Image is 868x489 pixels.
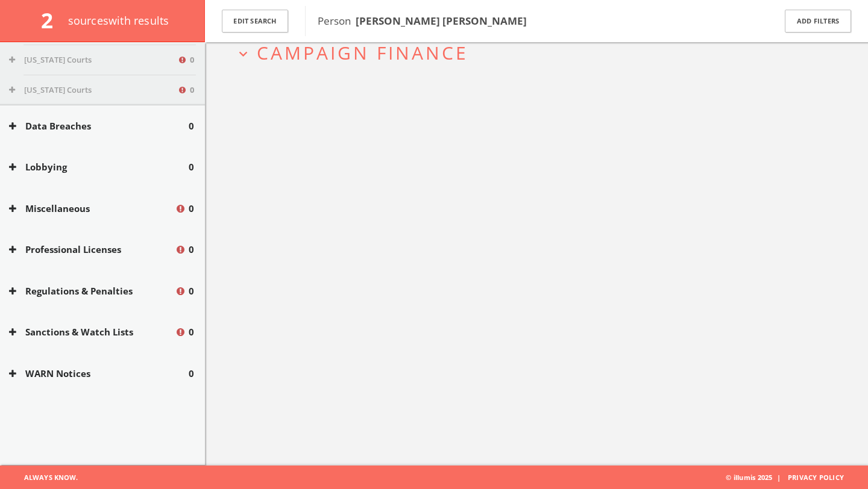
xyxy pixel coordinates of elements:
[189,367,194,381] span: 0
[222,10,288,33] button: Edit Search
[772,473,785,482] span: |
[257,40,468,65] span: Campaign Finance
[9,119,189,133] button: Data Breaches
[318,14,527,28] span: Person
[9,284,175,298] button: Regulations & Penalties
[9,54,177,66] button: [US_STATE] Courts
[356,14,527,28] b: [PERSON_NAME] [PERSON_NAME]
[9,243,175,257] button: Professional Licenses
[788,473,844,482] a: Privacy Policy
[189,202,194,216] span: 0
[189,160,194,174] span: 0
[785,10,851,33] button: Add Filters
[189,243,194,257] span: 0
[9,160,189,174] button: Lobbying
[68,13,169,28] span: source s with results
[189,325,194,339] span: 0
[9,202,175,216] button: Miscellaneous
[190,84,194,96] span: 0
[189,119,194,133] span: 0
[9,325,175,339] button: Sanctions & Watch Lists
[41,6,63,34] span: 2
[189,284,194,298] span: 0
[235,43,847,63] button: expand_moreCampaign Finance
[190,54,194,66] span: 0
[9,84,177,96] button: [US_STATE] Courts
[235,46,251,62] i: expand_more
[9,367,189,381] button: WARN Notices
